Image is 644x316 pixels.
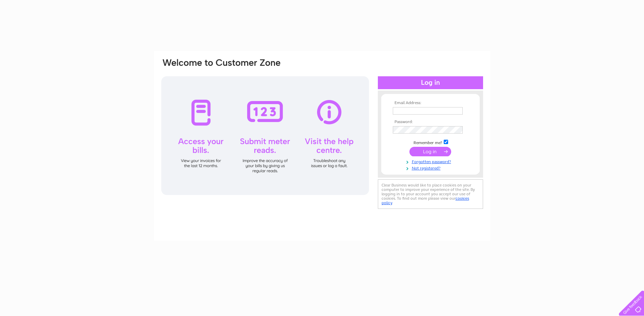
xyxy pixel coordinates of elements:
[393,164,470,171] a: Not registered?
[393,158,470,164] a: Forgotten password?
[378,179,483,209] div: Clear Business would like to place cookies on your computer to improve your experience of the sit...
[382,196,469,205] a: cookies policy
[409,147,451,156] input: Submit
[391,120,470,124] th: Password:
[391,101,470,105] th: Email Address:
[391,139,470,145] td: Remember me?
